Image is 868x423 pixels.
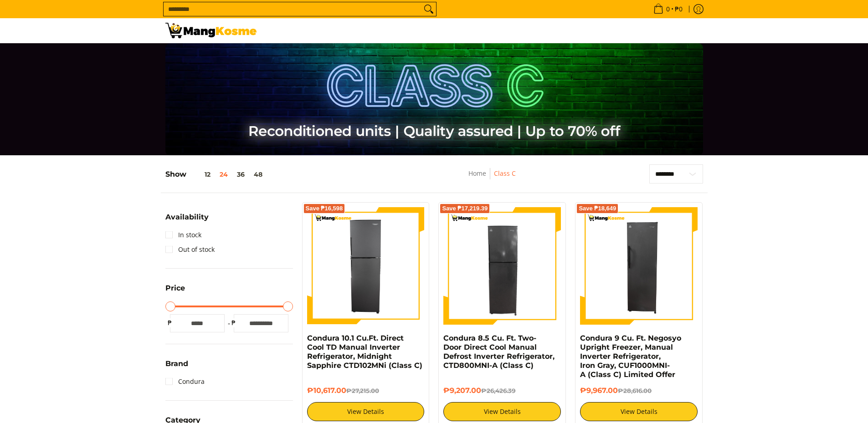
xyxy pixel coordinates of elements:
a: View Details [443,402,561,421]
span: Price [165,285,185,292]
span: Availability [165,214,209,221]
span: 0 [665,6,671,12]
a: Condura 9 Cu. Ft. Negosyo Upright Freezer, Manual Inverter Refrigerator, Iron Gray, CUF1000MNI-A ... [580,334,681,379]
span: ₱0 [673,6,684,12]
a: Home [468,169,486,178]
button: 24 [215,171,232,178]
span: Save ₱18,649 [579,206,616,211]
nav: Main Menu [266,18,703,43]
summary: Open [165,285,185,299]
span: Brand [165,360,188,367]
button: Search [421,2,436,16]
a: In stock [165,228,201,242]
img: Class C Home &amp; Business Appliances: Up to 70% Off l Mang Kosme [165,23,257,38]
h6: ₱10,617.00 [307,386,425,395]
a: Condura 10.1 Cu.Ft. Direct Cool TD Manual Inverter Refrigerator, Midnight Sapphire CTD102MNi (Cla... [307,334,422,370]
summary: Open [165,360,188,374]
a: View Details [580,402,698,421]
span: ₱ [165,318,175,327]
del: ₱27,215.00 [346,387,379,394]
h5: Show [165,170,267,179]
span: • [651,4,685,14]
a: Condura 8.5 Cu. Ft. Two-Door Direct Cool Manual Defrost Inverter Refrigerator, CTD800MNI-A (Class C) [443,334,555,370]
a: Class C [494,169,516,178]
img: Condura 8.5 Cu. Ft. Two-Door Direct Cool Manual Defrost Inverter Refrigerator, CTD800MNI-A (Class C) [443,207,561,325]
img: Condura 10.1 Cu.Ft. Direct Cool TD Manual Inverter Refrigerator, Midnight Sapphire CTD102MNi (Cla... [307,207,425,325]
img: Condura 9 Cu. Ft. Negosyo Upright Freezer, Manual Inverter Refrigerator, Iron Gray, CUF1000MNI-A ... [580,207,698,325]
span: Save ₱16,598 [306,206,343,211]
button: 48 [249,171,267,178]
del: ₱26,426.39 [481,387,515,394]
a: Condura [165,374,205,389]
nav: Breadcrumbs [412,168,572,189]
del: ₱28,616.00 [618,387,652,394]
button: 36 [232,171,249,178]
h6: ₱9,207.00 [443,386,561,395]
summary: Open [165,214,209,228]
button: 12 [186,171,215,178]
span: ₱ [229,318,238,327]
h6: ₱9,967.00 [580,386,698,395]
a: Out of stock [165,242,215,257]
a: View Details [307,402,425,421]
span: Save ₱17,219.39 [442,206,488,211]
